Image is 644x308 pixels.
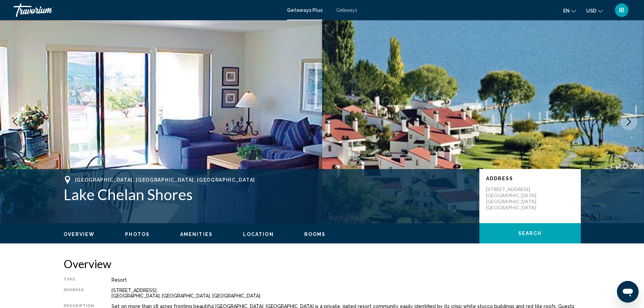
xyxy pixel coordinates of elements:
button: Change currency [586,6,603,16]
a: Getaways Plus [287,7,323,13]
button: Overview [64,231,95,237]
h1: Lake Chelan Shores [64,186,473,203]
div: Type [64,277,95,283]
h2: Overview [64,257,581,270]
iframe: Кнопка запуска окна обмена сообщениями [617,281,639,303]
p: Address [486,176,574,181]
p: [STREET_ADDRESS] [GEOGRAPHIC_DATA], [GEOGRAPHIC_DATA], [GEOGRAPHIC_DATA] [486,186,540,211]
button: Search [479,223,581,243]
span: Search [518,231,542,236]
button: Previous image [7,113,24,130]
span: en [563,8,570,14]
button: User Menu [613,3,630,17]
span: [GEOGRAPHIC_DATA], [GEOGRAPHIC_DATA], [GEOGRAPHIC_DATA] [75,177,255,183]
button: Rooms [304,231,326,237]
span: IB [619,7,624,14]
button: Location [243,231,274,237]
div: [STREET_ADDRESS] [GEOGRAPHIC_DATA], [GEOGRAPHIC_DATA], [GEOGRAPHIC_DATA] [112,288,581,299]
a: Getaways [336,7,357,13]
div: Address [64,288,95,299]
button: Photos [125,231,150,237]
button: Change language [563,6,576,16]
button: Amenities [180,231,213,237]
div: Resort [112,277,581,283]
a: Travorium [14,3,280,17]
button: Next image [620,113,637,130]
span: USD [586,8,596,14]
